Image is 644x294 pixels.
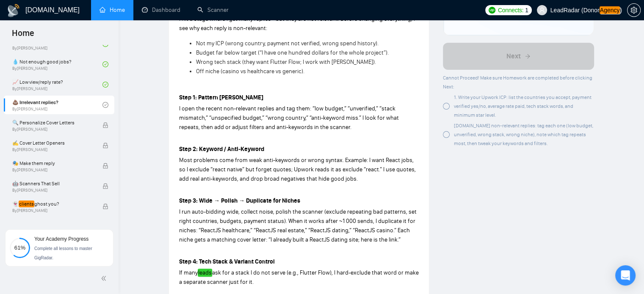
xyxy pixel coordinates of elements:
span: lock [102,122,108,128]
span: lock [102,183,108,189]
span: lock [102,163,108,169]
span: By [PERSON_NAME] [12,208,94,213]
a: 💩 Irrelevant replies?By[PERSON_NAME] [12,96,102,114]
span: Off niche (casino vs healthcare vs generic). [196,68,304,75]
span: 🔍 Personalize Cover Letters [12,118,94,127]
span: Cannot Proceed! Make sure Homework are completed before clicking Next: [443,75,592,90]
span: 🙈 meeting no-shows? [12,220,94,228]
a: setting [627,7,641,14]
strong: Step 1: Pattern [PERSON_NAME] [179,94,263,101]
span: check-circle [102,102,108,108]
em: leads [198,269,212,277]
span: Complete all lessons to master GigRadar. [34,246,92,260]
button: setting [627,3,641,17]
em: clients [19,201,34,207]
img: logo [7,4,20,17]
span: 🤖 Scanners That Sell [12,179,94,188]
span: Wrong tech stack (they want Flutter Flow; I work with [PERSON_NAME]). [196,58,376,66]
span: 1. Write your Upwork ICP: list the countries you accept, payment verified yes/no, average rate pa... [454,94,591,118]
span: Your Academy Progress [34,236,88,242]
span: 🎭 Make them reply [12,159,94,168]
span: setting [627,7,640,14]
strong: Step 2: Keyword / Anti‑Keyword [179,146,264,153]
span: ✍️ Cover Letter Openers [12,139,94,147]
span: By [PERSON_NAME] [12,127,94,132]
span: 61% [10,245,30,250]
span: check-circle [102,82,108,88]
img: upwork-logo.png [489,7,495,14]
a: searchScanner [197,6,229,14]
span: check-circle [102,61,108,67]
a: homeHome [100,6,125,14]
em: Agency [600,6,620,14]
strong: Step 3: Wide → Polish → Duplicate for Niches [179,197,300,204]
span: 👻 ghost you? [12,195,59,212]
a: 📈 Low view/reply rate?By[PERSON_NAME] [12,75,102,94]
span: By [PERSON_NAME] [12,188,94,193]
span: Home [5,27,41,45]
span: LeadRadar (Donor ) [550,7,622,13]
span: lock [102,143,108,148]
a: dashboardDashboard [142,6,180,14]
span: Connects: [498,5,523,15]
span: [DOMAIN_NAME] non-relevant replies: tag each one (low budget, unverified, wrong stack, wrong nich... [454,123,593,146]
span: I run auto-bidding wide, collect noise, polish the scanner (exclude repeating bad patterns, set r... [179,208,417,243]
span: If many ask for a stack I do not serve (e.g., Flutter Flow), I hard-exclude that word or make a s... [179,269,419,286]
span: By [PERSON_NAME] [12,147,94,152]
strong: Step 4: Tech Stack & Variant Control [179,258,275,265]
span: user [539,7,545,13]
span: Most problems come from weak anti-keywords or wrong syntax. Example: I want React jobs, so I excl... [179,157,416,182]
span: By [PERSON_NAME] [12,168,94,173]
button: Next [443,43,594,70]
div: Open Intercom Messenger [615,265,636,286]
span: Next [506,51,521,61]
span: double-left [101,274,109,283]
span: Not my ICP (wrong country, payment not verified, wrong spend history). [196,40,379,47]
span: lock [102,203,108,209]
span: Budget far below target (“I have one hundred dollars for the whole project”). [196,49,389,56]
span: 1 [525,5,528,15]
span: I open the recent non-relevant replies and tag them: “low budget,” “unverified,” “stack mismatch,... [179,105,399,131]
a: 💧 Not enough good jobs?By[PERSON_NAME] [12,55,102,74]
